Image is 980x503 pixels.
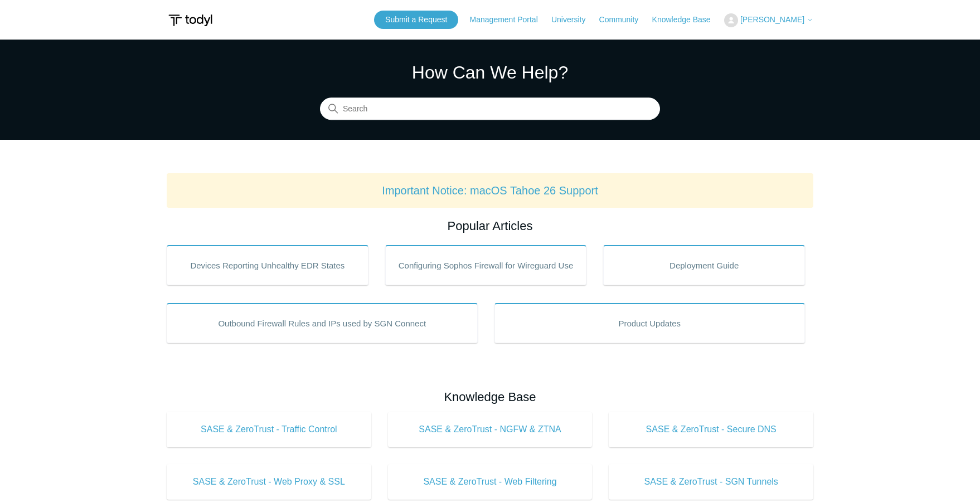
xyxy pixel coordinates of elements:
a: SASE & ZeroTrust - Web Proxy & SSL [167,464,371,500]
h2: Knowledge Base [167,388,813,406]
a: Management Portal [470,14,549,26]
a: Knowledge Base [652,14,722,26]
span: SASE & ZeroTrust - NGFW & ZTNA [405,423,576,436]
a: Devices Reporting Unhealthy EDR States [167,245,368,285]
span: SASE & ZeroTrust - Traffic Control [183,423,355,436]
a: SASE & ZeroTrust - SGN Tunnels [609,464,813,500]
a: SASE & ZeroTrust - NGFW & ZTNA [388,412,593,447]
a: Community [599,14,650,26]
h2: Popular Articles [167,217,813,235]
span: SASE & ZeroTrust - Web Filtering [405,475,576,489]
a: University [551,14,596,26]
a: Configuring Sophos Firewall for Wireguard Use [385,245,587,285]
span: SASE & ZeroTrust - Web Proxy & SSL [183,475,355,489]
a: Deployment Guide [603,245,805,285]
a: Important Notice: macOS Tahoe 26 Support [382,184,598,197]
a: Submit a Request [374,11,458,29]
h1: How Can We Help? [320,59,660,86]
a: Outbound Firewall Rules and IPs used by SGN Connect [167,303,478,343]
span: SASE & ZeroTrust - Secure DNS [625,423,797,436]
a: SASE & ZeroTrust - Secure DNS [609,412,813,447]
span: [PERSON_NAME] [740,15,804,24]
a: SASE & ZeroTrust - Traffic Control [167,412,371,447]
span: SASE & ZeroTrust - SGN Tunnels [625,475,797,489]
img: Todyl Support Center Help Center home page [167,10,214,31]
a: SASE & ZeroTrust - Web Filtering [388,464,593,500]
a: Product Updates [494,303,806,343]
input: Search [320,98,660,120]
button: [PERSON_NAME] [724,13,813,27]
